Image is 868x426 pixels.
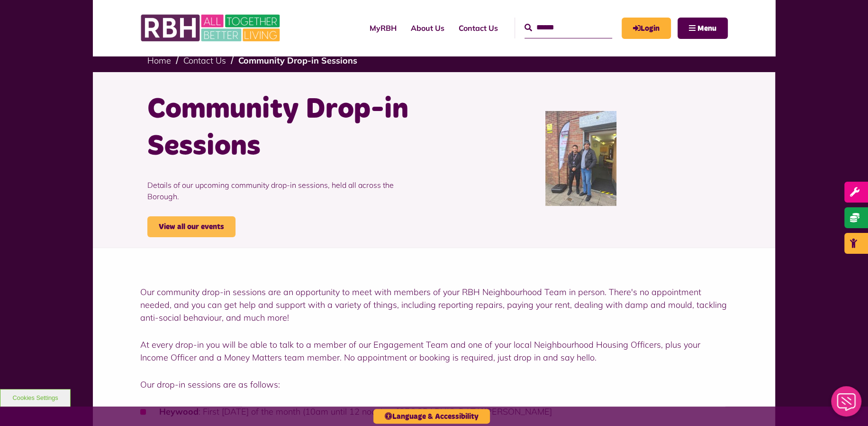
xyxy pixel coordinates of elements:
img: Freehold Abdul [545,111,616,206]
a: About Us [404,15,452,41]
p: Details of our upcoming community drop-in sessions, held all across the Borough. [147,165,427,216]
a: MyRBH [362,15,404,41]
strong: Heywood [159,406,199,417]
p: Our community drop-in sessions are an opportunity to meet with members of your RBH Neighbourhood ... [140,286,728,324]
a: Contact Us [183,55,226,66]
p: At every drop-in you will be able to talk to a member of our Engagement Team and one of your loca... [140,338,728,364]
a: MyRBH [622,18,671,39]
a: View all our events [147,216,235,237]
img: RBH [140,9,282,46]
iframe: Netcall Web Assistant for live chat [825,383,868,426]
li: : First [DATE] of the month (10am until 12 noon) at [GEOGRAPHIC_DATA][PERSON_NAME] [140,405,728,418]
input: Search [524,18,612,38]
a: Contact Us [452,15,505,41]
a: Community Drop-in Sessions [238,55,357,66]
h1: Community Drop-in Sessions [147,91,427,165]
p: Our drop-in sessions are as follows: [140,378,728,391]
a: Home [147,55,171,66]
button: Language & Accessibility [373,409,490,424]
button: Navigation [678,18,728,39]
span: Menu [697,25,716,32]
